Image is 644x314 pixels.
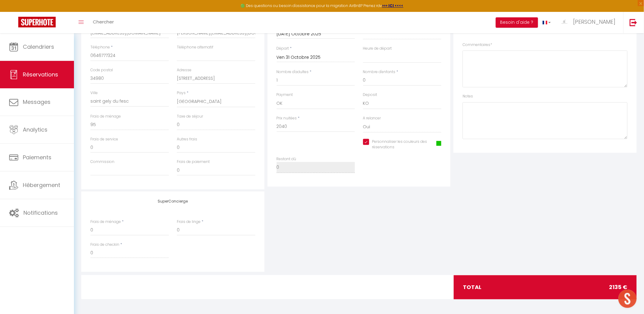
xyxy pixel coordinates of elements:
label: Commission [90,159,114,165]
div: total [454,275,637,299]
span: Hébergement [23,181,60,189]
span: Chercher [93,19,114,25]
label: Frais de ménage [90,114,121,119]
img: Super Booking [18,17,56,27]
a: Chercher [88,12,118,33]
img: ... [560,17,569,26]
div: Ouvrir le chat [618,290,637,308]
span: Messages [23,98,51,106]
label: Pays [177,90,186,96]
label: Payment [277,92,293,98]
label: Commentaires [463,42,492,48]
img: logout [630,19,637,26]
label: Frais de ménage [90,219,121,225]
label: Téléphone [90,44,110,50]
a: >>> ICI <<<< [382,3,404,8]
h4: SuperConcierge [90,199,255,203]
label: Nombre d'adultes [277,69,309,75]
label: Ville [90,90,98,96]
span: Calendriers [23,43,54,51]
label: Prix nuitées [277,115,297,121]
label: Notes [463,93,473,99]
label: Frais de paiement [177,159,210,165]
span: [PERSON_NAME] [573,18,616,26]
span: Analytics [23,126,47,133]
span: Réservations [23,71,58,78]
span: Notifications [23,209,58,217]
label: Départ [277,46,289,51]
label: Adresse [177,67,191,73]
label: Téléphone alternatif [177,44,213,50]
label: Nombre d'enfants [363,69,396,75]
label: Frais de service [90,136,118,142]
label: Deposit [363,92,377,98]
label: Code postal [90,67,113,73]
label: Frais de linge [177,219,201,225]
label: Restant dû [277,156,296,162]
label: A relancer [363,115,381,121]
span: Paiements [23,153,51,161]
label: Heure de départ [363,46,392,51]
label: Taxe de séjour [177,114,203,119]
label: Frais de checkin [90,242,119,248]
span: 2135 € [609,283,628,291]
a: ... [PERSON_NAME] [555,12,623,33]
label: Autres frais [177,136,197,142]
button: Besoin d'aide ? [496,17,538,28]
